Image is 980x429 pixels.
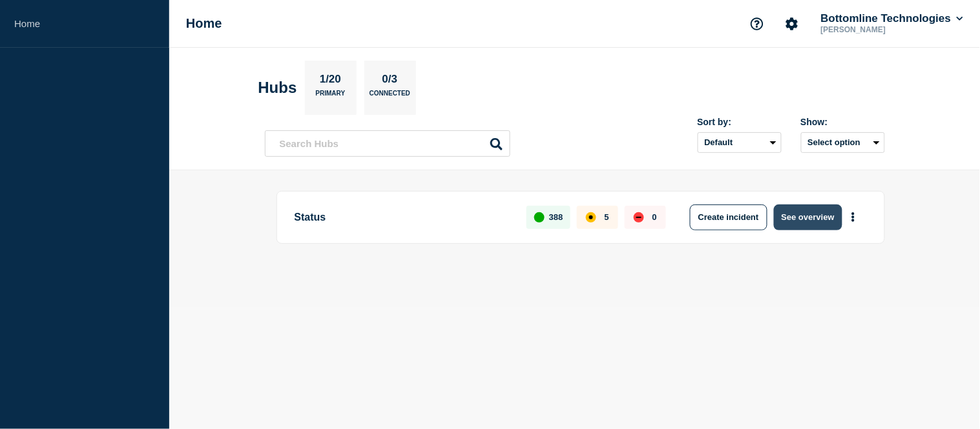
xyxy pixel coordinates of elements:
[316,90,346,103] p: Primary
[549,212,563,222] p: 388
[698,132,782,153] select: Sort by
[605,212,609,222] p: 5
[690,205,767,230] button: Create incident
[186,16,222,31] h1: Home
[778,10,806,37] button: Account settings
[377,73,402,90] p: 0/3
[652,212,657,222] p: 0
[534,212,545,223] div: up
[586,212,596,223] div: affected
[258,79,297,97] h2: Hubs
[265,130,510,157] input: Search Hubs
[295,205,512,230] p: Status
[634,212,644,223] div: down
[845,205,862,229] button: More actions
[370,90,410,103] p: Connected
[801,117,885,127] div: Show:
[698,117,782,127] div: Sort by:
[744,10,771,37] button: Support
[818,25,953,34] p: [PERSON_NAME]
[801,132,885,153] button: Select option
[315,73,346,90] p: 1/20
[818,12,966,25] button: Bottomline Technologies
[774,205,842,230] button: See overview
